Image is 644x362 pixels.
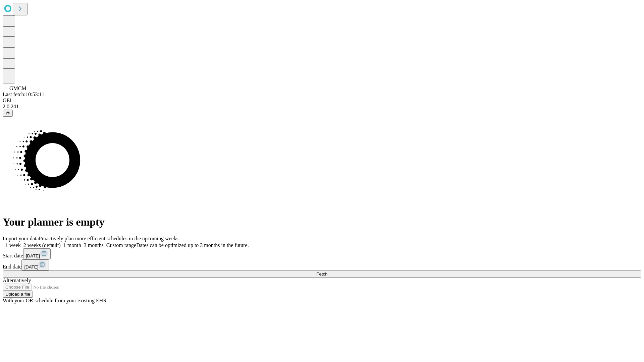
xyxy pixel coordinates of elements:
[3,291,33,298] button: Upload a file
[5,111,10,116] span: @
[3,216,641,228] h1: Your planner is empty
[3,110,13,117] button: @
[24,264,38,269] span: [DATE]
[9,85,26,91] span: GMCM
[3,98,641,104] div: GEI
[23,242,61,248] span: 2 weeks (default)
[106,242,136,248] span: Custom range
[3,270,641,278] button: Fetch
[3,259,641,270] div: End date
[136,242,249,248] span: Dates can be optimized up to 3 months in the future.
[63,242,81,248] span: 1 month
[3,236,39,241] span: Import your data
[3,298,107,303] span: With your OR schedule from your existing EHR
[84,242,104,248] span: 3 months
[316,271,327,277] span: Fetch
[5,242,21,248] span: 1 week
[21,259,49,270] button: [DATE]
[3,248,641,259] div: Start date
[3,278,31,283] span: Alternatively
[39,236,180,241] span: Proactively plan more efficient schedules in the upcoming weeks.
[23,248,51,259] button: [DATE]
[3,92,44,97] span: Last fetch: 10:53:11
[26,253,40,258] span: [DATE]
[3,104,641,110] div: 2.0.241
